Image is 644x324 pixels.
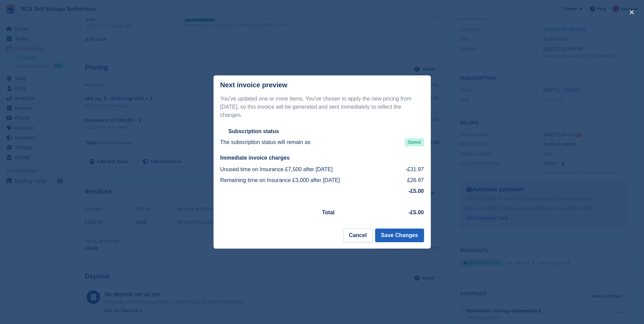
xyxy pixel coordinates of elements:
[220,155,424,161] h2: Immediate invoice charges
[626,7,637,18] button: close
[397,175,424,186] td: £26.97
[220,81,288,89] p: Next invoice preview
[397,164,424,175] td: -£31.97
[220,138,311,146] p: The subscription status will remain as
[375,229,424,242] button: Save Changes
[220,164,397,175] td: Unused time on Insurance £7,500 after [DATE]
[405,138,424,146] span: Started
[408,210,424,215] strong: -£5.00
[343,229,372,242] button: Cancel
[220,175,397,186] td: Remaining time on Insurance £3,000 after [DATE]
[408,188,424,194] strong: -£5.00
[228,128,279,135] h2: Subscription status
[322,210,335,215] strong: Total
[220,95,424,119] p: You've updated one or more items. You've chosen to apply the new pricing from [DATE], so this inv...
